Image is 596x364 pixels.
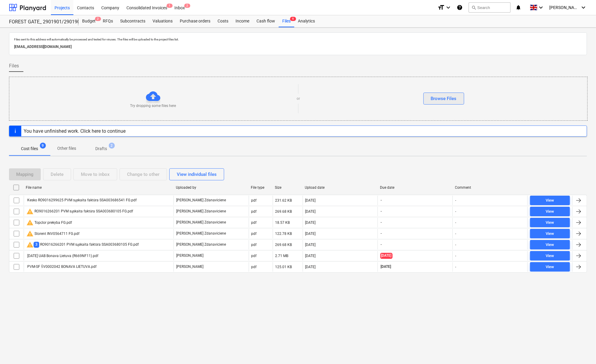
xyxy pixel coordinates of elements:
div: View [546,219,554,226]
a: Analytics [294,15,319,27]
p: [PERSON_NAME] Zdanaviciene [176,209,226,214]
span: 2 [109,143,115,149]
p: [PERSON_NAME] [176,264,203,269]
span: 3 [34,242,39,247]
div: [DATE] [305,232,316,236]
div: [DATE] [305,209,316,214]
span: 2 [95,17,101,21]
span: - [380,231,383,236]
span: - [380,198,383,203]
span: warning [26,208,34,215]
div: Files [279,15,294,27]
div: Browse Files [431,95,457,102]
span: warning [26,230,34,237]
div: - [455,243,456,247]
div: Storent INV0564711 FG.pdf [26,230,79,237]
div: [DATE] [305,265,316,269]
div: 122.78 KB [275,232,292,236]
div: pdf [251,243,257,247]
div: View [546,264,554,271]
div: - [455,209,456,214]
div: [DATE] [305,243,316,247]
i: keyboard_arrow_down [445,4,452,11]
div: - [455,254,456,258]
div: 2.71 MB [275,254,289,258]
div: View [546,208,554,215]
a: Budget2 [79,15,99,27]
span: 2 [184,4,190,8]
button: Search [469,2,511,13]
div: View [546,241,554,248]
button: View individual files [169,168,224,180]
i: keyboard_arrow_down [580,4,587,11]
a: Valuations [149,15,176,27]
div: Uploaded by [176,185,246,190]
div: 269.68 KB [275,243,292,247]
div: 269.68 KB [275,209,292,214]
div: Costs [214,15,232,27]
span: 9 [290,17,296,21]
span: [DATE] [380,264,392,269]
div: Topclor prekyba FG.pdf [26,219,72,226]
div: - [455,232,456,236]
div: 18.57 KB [275,220,290,225]
p: Try dropping some files here [130,103,176,108]
span: [PERSON_NAME] Zdanaviciene [549,5,579,10]
button: View [530,262,570,272]
button: View [530,229,570,238]
span: - [380,220,383,225]
p: Files sent to this address will automatically be processed and tested for viruses. The files will... [14,37,582,41]
button: Browse Files [423,93,464,105]
div: pdf [251,232,257,236]
p: or [297,96,300,101]
div: File type [251,185,270,190]
p: Cost files [21,146,38,152]
div: pdf [251,265,257,269]
span: warning [26,219,34,226]
i: notifications [515,4,521,11]
div: pdf [251,254,257,258]
button: View [530,251,570,261]
span: 1 [167,4,173,8]
div: RO9016266201 PVM sąskaita faktūra SSA003680105 FG.pdf [26,208,133,215]
span: search [471,5,476,10]
div: 231.62 KB [275,198,292,203]
button: View [530,207,570,216]
p: [PERSON_NAME] [176,253,203,258]
div: Upload date [305,185,375,190]
button: View [530,196,570,205]
div: - [455,220,456,225]
div: FOREST GATE_ 2901901/2901902/2901903 [9,19,71,25]
a: Income [232,15,253,27]
span: - [380,209,383,214]
div: Due date [380,185,450,190]
div: Size [275,185,300,190]
div: View [546,197,554,204]
p: [PERSON_NAME] Zdanaviciene [176,231,226,236]
div: [DATE] [305,254,316,258]
div: PVM-SF ŠV0002042 BONAVA LIETUVA.pdf [26,265,96,269]
a: Cash flow [253,15,279,27]
div: - [455,198,456,203]
a: RFQs [99,15,117,27]
div: [DATE] [305,198,316,203]
span: 9 [40,143,46,149]
div: Kesko RO9016299625 PVM sąskaita faktūra SSA003686541 FG.pdf [26,198,137,203]
div: View individual files [177,170,217,178]
div: pdf [251,209,257,214]
iframe: Chat Widget [566,335,596,364]
p: Other files [57,145,76,152]
div: View [546,253,554,259]
div: File name [26,185,171,190]
span: - [380,242,383,247]
div: [DATE] UAB Bonava Lietuva (R669NF11).pdf [26,254,98,258]
a: Subcontracts [117,15,149,27]
div: Try dropping some files hereorBrowse Files [9,77,588,121]
div: View [546,230,554,237]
